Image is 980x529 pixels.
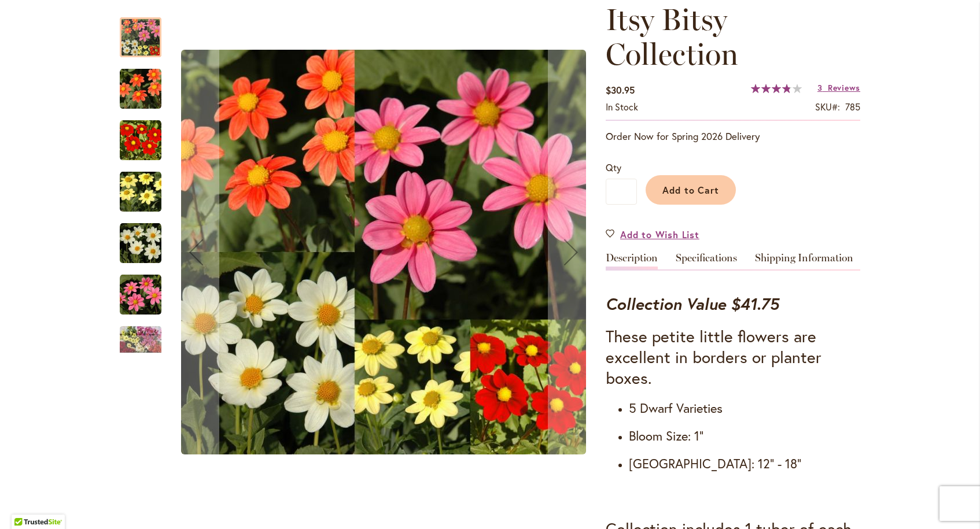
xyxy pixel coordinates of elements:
img: Itsy Bitsy Collection [120,171,161,213]
h4: 5 Dwarf Varieties [629,400,860,416]
button: Previous [173,6,219,499]
iframe: Launch Accessibility Center [9,488,41,520]
a: Specifications [676,253,737,269]
h3: These petite little flowers are excellent in borders or planter boxes. [606,326,860,389]
div: Next [120,335,161,353]
span: Add to Wish List [620,228,699,241]
div: Itsy Bitsy Collection [120,57,173,109]
span: $30.95 [606,84,635,96]
img: Itsy Bitsy Collection [120,223,161,264]
button: Add to Cart [646,175,736,205]
span: Itsy Bitsy Collection [606,1,738,72]
h4: [GEOGRAPHIC_DATA]: 12" - 18" [629,456,860,472]
img: Itsy Bitsy Collection [181,50,586,454]
span: In stock [606,101,638,113]
span: Qty [606,161,621,173]
span: 3 [817,82,823,93]
div: Product Images [173,6,647,499]
a: Description [606,253,658,269]
div: Availability [606,101,638,114]
p: Order Now for Spring 2026 Delivery [606,130,860,143]
button: Next [548,6,594,499]
div: Itsy Bitsy Collection [173,6,594,499]
div: Itsy Bitsy Collection [120,315,173,366]
a: Shipping Information [755,253,853,269]
div: Itsy Bitsy Collection [120,6,173,57]
strong: Collection Value $41.75 [606,293,779,315]
div: Itsy Bitsy Collection [120,109,173,160]
img: Itsy Bitsy Collection [120,274,161,316]
div: Itsy Bitsy Collection [120,160,173,212]
span: Reviews [828,82,860,93]
div: Itsy Bitsy Collection [120,263,173,315]
a: 3 Reviews [817,82,860,93]
img: Itsy Bitsy Collection [120,68,161,110]
div: 785 [845,101,860,114]
h4: Bloom Size: 1" [629,428,860,444]
div: Itsy Bitsy Collection [120,212,173,263]
span: Add to Cart [662,184,720,196]
strong: SKU [815,101,840,113]
a: Add to Wish List [606,228,699,241]
div: 76% [751,84,802,93]
img: Itsy Bitsy Collection [120,120,161,161]
div: Itsy Bitsy CollectionItsy Bitsy CollectionItsy Bitsy Collection [173,6,594,499]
